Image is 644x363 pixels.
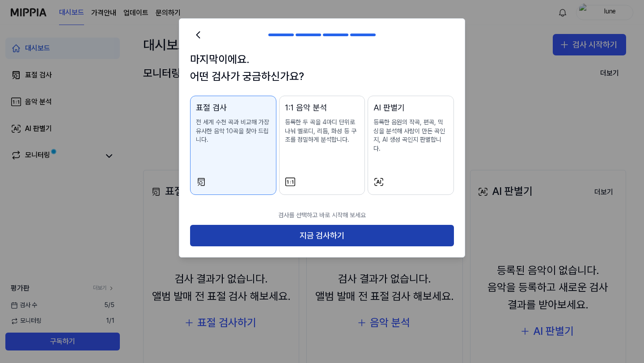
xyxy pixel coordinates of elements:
[190,96,276,194] button: 표절 검사전 세계 수천 곡과 비교해 가장 유사한 음악 10곡을 찾아 드립니다.
[285,118,360,144] p: 등록한 두 곡을 4마디 단위로 나눠 멜로디, 리듬, 화성 등 구조를 정밀하게 분석합니다.
[285,101,360,114] div: 1:1 음악 분석
[368,96,454,194] button: AI 판별기등록한 음원의 작곡, 편곡, 믹싱을 분석해 사람이 만든 곡인지, AI 생성 곡인지 판별합니다.
[190,225,454,246] button: 지금 검사하기
[373,118,448,153] p: 등록한 음원의 작곡, 편곡, 믹싱을 분석해 사람이 만든 곡인지, AI 생성 곡인지 판별합니다.
[196,101,271,114] div: 표절 검사
[196,118,271,144] p: 전 세계 수천 곡과 비교해 가장 유사한 음악 10곡을 찾아 드립니다.
[373,101,448,114] div: AI 판별기
[190,51,454,85] h1: 마지막이에요. 어떤 검사가 궁금하신가요?
[279,96,365,194] button: 1:1 음악 분석등록한 두 곡을 4마디 단위로 나눠 멜로디, 리듬, 화성 등 구조를 정밀하게 분석합니다.
[190,206,454,225] p: 검사를 선택하고 바로 시작해 보세요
